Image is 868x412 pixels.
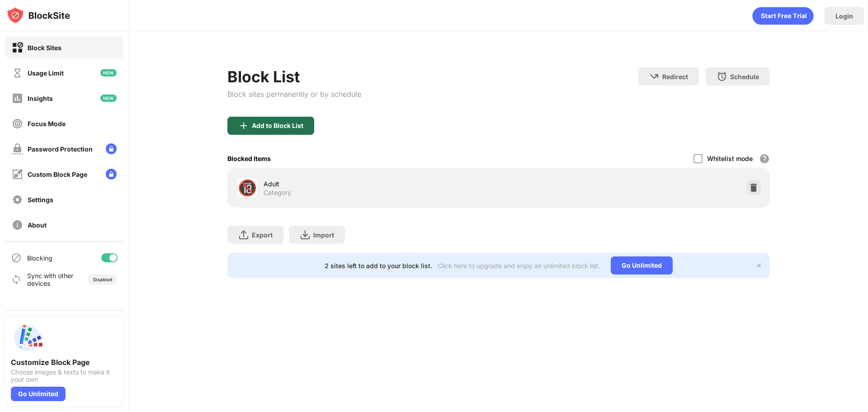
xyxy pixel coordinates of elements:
[12,93,23,104] img: insights-off.svg
[28,196,53,204] div: Settings
[730,73,759,81] div: Schedule
[264,179,499,189] div: Adult
[11,322,43,354] img: push-custom-page.svg
[12,169,23,180] img: customize-block-page-off.svg
[313,231,334,239] div: Import
[28,120,66,128] div: Focus Mode
[11,387,66,401] div: Go Unlimited
[752,7,814,25] div: animation
[11,274,22,285] img: sync-icon.svg
[12,143,23,155] img: password-protection-off.svg
[264,189,291,197] div: Category
[835,12,853,20] div: Login
[93,277,112,282] div: Disabled
[28,69,64,77] div: Usage Limit
[106,169,117,180] img: lock-menu.svg
[227,155,271,162] div: Blocked Items
[12,118,23,129] img: focus-off.svg
[662,73,688,81] div: Redirect
[12,67,23,79] img: time-usage-off.svg
[100,95,117,102] img: new-icon.svg
[28,221,47,229] div: About
[707,155,753,162] div: Whitelist mode
[27,254,52,262] div: Blocking
[106,143,117,154] img: lock-menu.svg
[11,358,118,367] div: Customize Block Page
[28,44,61,52] div: Block Sites
[252,231,273,239] div: Export
[238,179,257,197] div: 🔞
[27,272,74,287] div: Sync with other devices
[6,6,70,24] img: logo-blocksite.svg
[325,262,432,270] div: 2 sites left to add to your block list.
[12,219,23,231] img: about-off.svg
[12,42,23,53] img: block-on.svg
[755,262,763,269] img: x-button.svg
[227,90,361,99] div: Block sites permanently or by schedule
[28,170,87,178] div: Custom Block Page
[227,67,361,86] div: Block List
[100,69,117,76] img: new-icon.svg
[28,145,93,153] div: Password Protection
[28,95,53,102] div: Insights
[252,122,303,129] div: Add to Block List
[438,262,600,270] div: Click here to upgrade and enjoy an unlimited block list.
[12,194,23,205] img: settings-off.svg
[611,256,673,275] div: Go Unlimited
[11,369,118,383] div: Choose images & texts to make it your own
[11,252,22,263] img: blocking-icon.svg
